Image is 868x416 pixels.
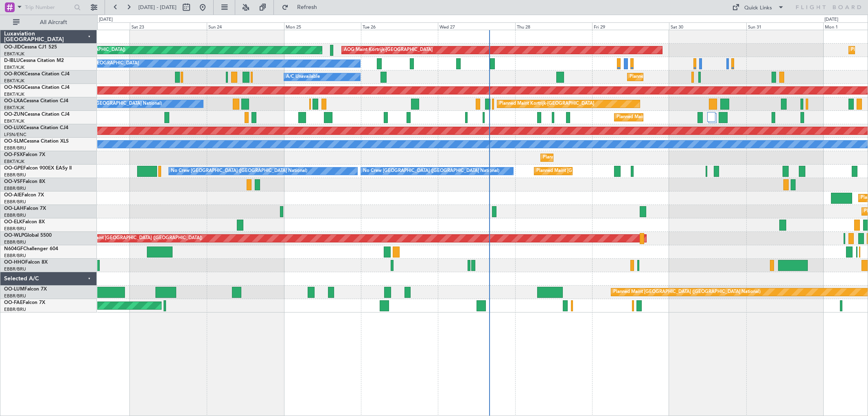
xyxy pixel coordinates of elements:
span: Refresh [290,4,324,10]
a: EBBR/BRU [4,145,26,151]
a: EBBR/BRU [4,239,26,245]
div: [DATE] [99,16,113,23]
a: EBBR/BRU [4,199,26,205]
div: No Crew [GEOGRAPHIC_DATA] ([GEOGRAPHIC_DATA] National) [171,165,307,177]
a: EBBR/BRU [4,306,26,313]
span: OO-NSG [4,85,24,90]
span: [DATE] - [DATE] [138,4,177,11]
a: OO-GPEFalcon 900EX EASy II [4,166,72,171]
a: OO-LAHFalcon 7X [4,206,46,211]
div: Sat 30 [669,22,746,30]
div: AOG Maint Kortrijk-[GEOGRAPHIC_DATA] [344,44,433,56]
a: EBKT/KJK [4,64,24,70]
a: EBKT/KJK [4,78,24,84]
a: EBBR/BRU [4,212,26,218]
div: [DATE] [824,16,838,23]
a: EBBR/BRU [4,253,26,259]
div: Planned Maint [GEOGRAPHIC_DATA] ([GEOGRAPHIC_DATA] National) [536,165,684,177]
div: Sun 31 [746,22,823,30]
a: D-IBLUCessna Citation M2 [4,58,64,63]
a: OO-SLMCessna Citation XLS [4,139,69,144]
a: EBKT/KJK [4,51,24,57]
span: OO-ZUN [4,112,24,117]
span: OO-LAH [4,206,24,211]
a: EBBR/BRU [4,185,26,191]
a: OO-JIDCessna CJ1 525 [4,45,57,50]
span: All Aircraft [21,20,86,25]
span: OO-ELK [4,220,22,225]
div: Tue 26 [361,22,438,30]
a: OO-VSFFalcon 8X [4,179,45,184]
span: OO-GPE [4,166,23,171]
div: Planned Maint Kortrijk-[GEOGRAPHIC_DATA] [617,111,711,123]
div: Planned Maint Kortrijk-[GEOGRAPHIC_DATA] [499,98,594,110]
div: Thu 28 [515,22,592,30]
a: EBBR/BRU [4,266,26,272]
div: Wed 27 [438,22,515,30]
span: OO-LXA [4,99,23,103]
div: Planned Maint [GEOGRAPHIC_DATA] ([GEOGRAPHIC_DATA]) [74,232,202,244]
a: OO-HHOFalcon 8X [4,260,48,265]
div: A/C Unavailable [286,71,320,83]
span: OO-LUM [4,287,24,292]
span: OO-SLM [4,139,24,144]
a: OO-AIEFalcon 7X [4,193,44,198]
span: OO-FAE [4,300,23,305]
a: OO-ROKCessna Citation CJ4 [4,72,70,77]
div: Fri 29 [592,22,669,30]
span: D-IBLU [4,58,20,63]
div: Planned Maint [GEOGRAPHIC_DATA] ([GEOGRAPHIC_DATA] National) [613,286,761,298]
span: OO-WLP [4,233,24,238]
div: Planned Maint Kortrijk-[GEOGRAPHIC_DATA] [630,71,724,83]
a: EBKT/KJK [4,158,24,165]
span: OO-AIE [4,193,22,198]
a: LFSN/ENC [4,132,26,138]
a: N604GFChallenger 604 [4,247,58,251]
a: OO-ZUNCessna Citation CJ4 [4,112,70,117]
a: OO-LUXCessna Citation CJ4 [4,125,68,130]
a: OO-NSGCessna Citation CJ4 [4,85,70,90]
div: Planned Maint Kortrijk-[GEOGRAPHIC_DATA] [543,152,638,164]
span: OO-ROK [4,72,24,77]
input: Trip Number [25,1,72,13]
button: Quick Links [728,1,788,14]
div: Sat 23 [130,22,207,30]
div: Mon 25 [284,22,361,30]
button: All Aircraft [9,16,88,29]
div: No Crew [GEOGRAPHIC_DATA] ([GEOGRAPHIC_DATA] National) [363,165,499,177]
span: OO-HHO [4,260,25,265]
a: OO-LUMFalcon 7X [4,287,47,292]
a: EBBR/BRU [4,293,26,299]
button: Refresh [278,1,327,14]
span: OO-JID [4,45,21,50]
span: N604GF [4,247,23,251]
a: OO-WLPGlobal 5500 [4,233,52,238]
a: EBKT/KJK [4,91,24,97]
a: OO-ELKFalcon 8X [4,220,45,225]
span: OO-VSF [4,179,23,184]
a: EBBR/BRU [4,226,26,232]
a: EBKT/KJK [4,105,24,111]
a: OO-LXACessna Citation CJ4 [4,99,68,103]
a: EBKT/KJK [4,118,24,124]
span: OO-LUX [4,125,23,130]
a: OO-FSXFalcon 7X [4,152,45,157]
a: OO-FAEFalcon 7X [4,300,45,305]
span: OO-FSX [4,152,23,157]
div: Sun 24 [207,22,284,30]
div: Quick Links [744,4,772,12]
a: EBBR/BRU [4,172,26,178]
